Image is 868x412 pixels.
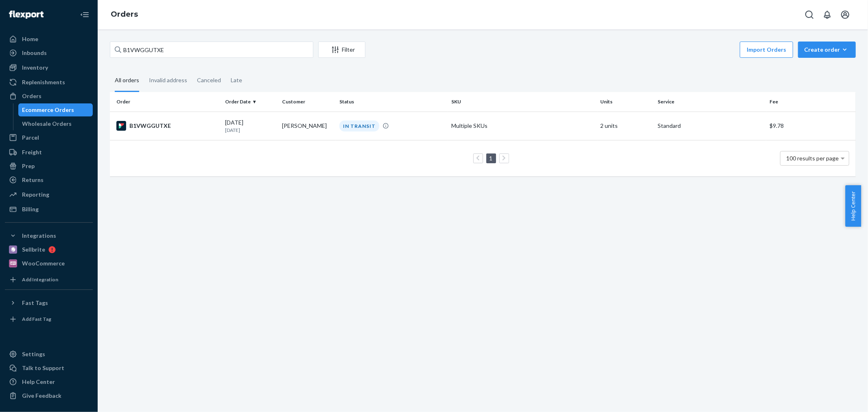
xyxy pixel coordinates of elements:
[9,11,44,19] img: Flexport logo
[22,35,38,43] div: Home
[5,389,93,402] button: Give Feedback
[597,112,655,140] td: 2 units
[5,146,93,159] a: Freight
[766,112,856,140] td: $9.78
[22,64,48,72] div: Inventory
[22,299,48,307] div: Fast Tags
[22,92,42,100] div: Orders
[658,122,763,130] p: Standard
[282,98,333,105] div: Customer
[787,155,839,162] span: 100 results per page
[5,362,93,375] a: Talk to Support
[5,61,93,74] a: Inventory
[837,7,853,23] button: Open account menu
[5,173,93,186] a: Returns
[5,203,93,216] a: Billing
[5,257,93,270] a: WooCommerce
[22,205,39,213] div: Billing
[448,92,597,112] th: SKU
[654,92,766,112] th: Service
[225,127,276,134] p: [DATE]
[5,76,93,89] a: Replenishments
[225,118,276,134] div: [DATE]
[22,49,47,57] div: Inbounds
[740,42,793,58] button: Import Orders
[597,92,655,112] th: Units
[22,191,49,199] div: Reporting
[22,316,51,322] div: Add Fast Tag
[5,90,93,103] a: Orders
[5,160,93,173] a: Prep
[5,296,93,309] button: Fast Tags
[22,392,61,400] div: Give Feedback
[5,229,93,242] button: Integrations
[845,185,861,227] button: Help Center
[111,10,138,19] a: Orders
[110,92,222,112] th: Order
[22,134,39,142] div: Parcel
[18,103,93,116] a: Ecommerce Orders
[5,46,93,59] a: Inbounds
[5,33,93,46] a: Home
[22,259,65,267] div: WooCommerce
[5,375,93,388] a: Help Center
[77,7,93,23] button: Close Navigation
[318,42,365,58] button: Filter
[22,245,45,254] div: Sellbrite
[22,350,45,358] div: Settings
[22,148,42,156] div: Freight
[22,378,55,386] div: Help Center
[5,313,93,326] a: Add Fast Tag
[5,243,93,256] a: Sellbrite
[222,92,279,112] th: Order Date
[104,3,144,26] ol: breadcrumbs
[231,70,242,91] div: Late
[336,92,448,112] th: Status
[18,117,93,130] a: Wholesale Orders
[197,70,221,91] div: Canceled
[22,176,44,184] div: Returns
[22,106,74,114] div: Ecommerce Orders
[819,7,835,23] button: Open notifications
[801,7,818,23] button: Open Search Box
[149,70,187,91] div: Invalid address
[5,131,93,144] a: Parcel
[5,188,93,201] a: Reporting
[339,121,379,131] div: IN TRANSIT
[110,42,313,58] input: Search orders
[766,92,856,112] th: Fee
[488,155,494,162] a: Page 1 is your current page
[22,120,72,128] div: Wholesale Orders
[319,46,365,54] div: Filter
[115,70,139,92] div: All orders
[116,121,219,131] div: B1VWGGUTXE
[798,42,856,58] button: Create order
[5,273,93,286] a: Add Integration
[22,162,35,170] div: Prep
[279,112,336,140] td: [PERSON_NAME]
[22,276,58,283] div: Add Integration
[448,112,597,140] td: Multiple SKUs
[804,46,850,54] div: Create order
[5,348,93,361] a: Settings
[22,78,65,86] div: Replenishments
[22,364,64,372] div: Talk to Support
[22,232,56,240] div: Integrations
